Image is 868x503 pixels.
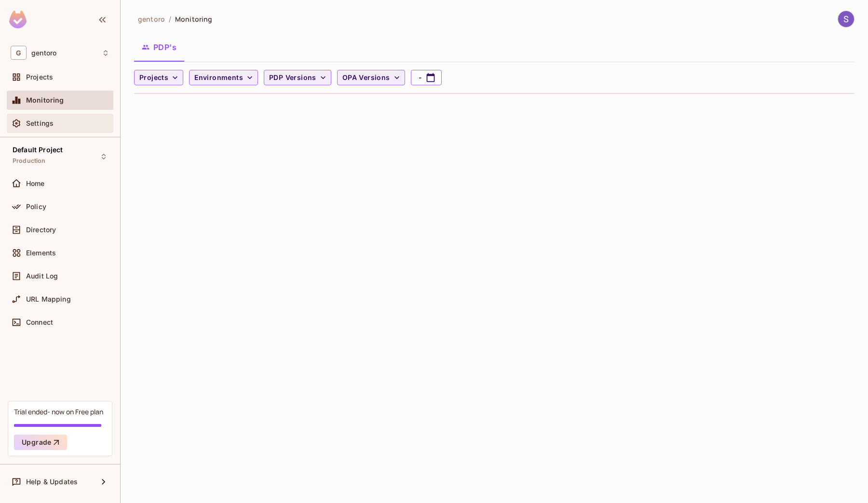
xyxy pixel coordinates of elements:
[26,295,71,303] span: URL Mapping
[269,72,316,84] span: PDP Versions
[14,435,67,450] button: Upgrade
[264,70,331,85] button: PDP Versions
[838,11,854,27] img: Shubham Singla
[14,407,103,416] div: Trial ended- now on Free plan
[26,249,56,257] span: Elements
[138,14,165,24] span: the active workspace
[337,70,405,85] button: OPA Versions
[169,14,171,24] li: /
[26,96,64,104] span: Monitoring
[13,146,63,154] span: Default Project
[13,157,46,165] span: Production
[189,70,258,85] button: Environments
[26,73,53,81] span: Projects
[175,14,212,24] span: Monitoring
[26,226,56,234] span: Directory
[26,203,46,211] span: Policy
[11,46,27,60] span: G
[26,318,53,326] span: Connect
[26,478,78,486] span: Help & Updates
[134,35,184,59] button: PDP's
[134,70,183,85] button: Projects
[342,72,390,84] span: OPA Versions
[26,272,58,280] span: Audit Log
[9,11,27,28] img: SReyMgAAAABJRU5ErkJggg==
[139,72,168,84] span: Projects
[26,119,54,127] span: Settings
[26,180,45,187] span: Home
[411,70,442,85] button: -
[31,49,56,57] span: Workspace: gentoro
[194,72,243,84] span: Environments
